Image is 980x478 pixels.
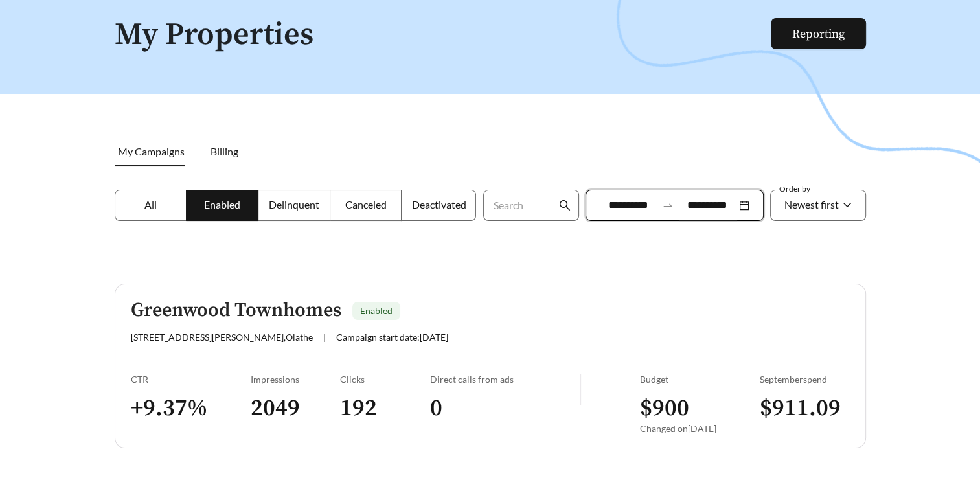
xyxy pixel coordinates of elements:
[323,332,326,343] span: |
[430,394,580,423] h3: 0
[131,300,341,321] h5: Greenwood Townhomes
[580,374,581,405] img: line
[340,394,430,423] h3: 192
[251,374,341,385] div: Impressions
[760,374,850,385] div: September spend
[760,394,850,423] h3: $ 911.09
[411,198,466,211] span: Deactivated
[662,199,674,211] span: swap-right
[336,332,448,343] span: Campaign start date: [DATE]
[144,198,157,211] span: All
[251,394,341,423] h3: 2049
[430,374,580,385] div: Direct calls from ads
[211,145,238,157] span: Billing
[131,332,313,343] span: [STREET_ADDRESS][PERSON_NAME] , Olathe
[792,27,845,41] a: Reporting
[340,374,430,385] div: Clicks
[131,374,251,385] div: CTR
[204,198,240,211] span: Enabled
[131,394,251,423] h3: + 9.37 %
[269,198,319,211] span: Delinquent
[360,305,393,316] span: Enabled
[640,374,760,385] div: Budget
[345,198,387,211] span: Canceled
[640,423,760,434] div: Changed on [DATE]
[662,199,674,211] span: to
[784,198,839,211] span: Newest first
[771,18,866,49] button: Reporting
[559,199,571,211] span: search
[115,284,866,448] a: Greenwood TownhomesEnabled[STREET_ADDRESS][PERSON_NAME],Olathe|Campaign start date:[DATE]CTR+9.37...
[118,145,185,157] span: My Campaigns
[115,18,772,52] h1: My Properties
[640,394,760,423] h3: $ 900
